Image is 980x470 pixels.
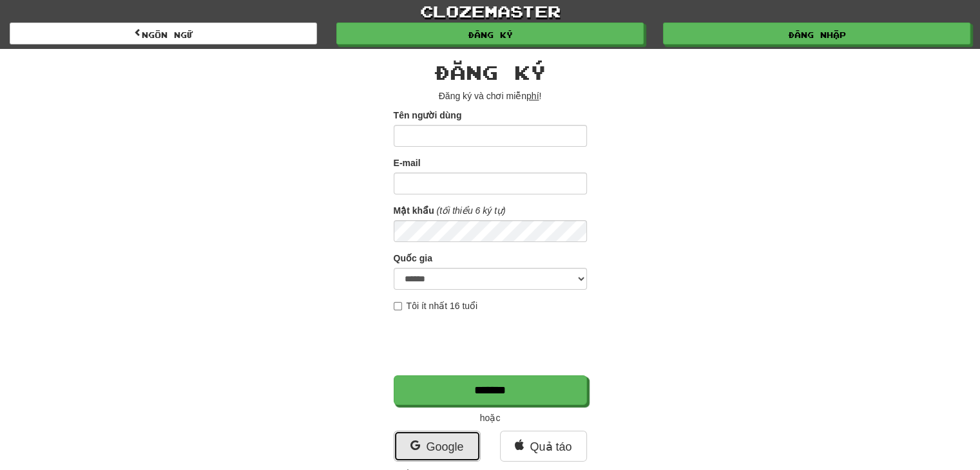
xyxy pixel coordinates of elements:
[788,30,846,39] font: Đăng nhập
[394,110,462,120] font: Tên người dùng
[480,413,501,423] font: hoặc
[437,205,506,216] font: (tối thiểu 6 ký tự)
[394,158,421,168] font: E-mail
[394,253,432,263] font: Quốc gia
[526,91,539,101] font: phí
[336,23,644,44] a: Đăng ký
[394,319,590,369] iframe: reCAPTCHA
[420,1,561,21] font: clozemaster
[439,91,526,101] font: Đăng ký và chơi miễn
[10,23,317,44] a: Ngôn ngữ
[394,205,434,216] font: Mật khẩu
[663,23,970,44] a: Đăng nhập
[426,440,463,453] font: Google
[530,440,572,453] font: Quả táo
[539,91,541,101] font: !
[142,30,193,39] font: Ngôn ngữ
[500,431,587,462] a: Quả táo
[394,431,481,462] a: Google
[394,302,402,310] input: Tôi ít nhất 16 tuổi
[407,301,478,311] font: Tôi ít nhất 16 tuổi
[434,61,546,84] font: Đăng ký
[468,30,513,39] font: Đăng ký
